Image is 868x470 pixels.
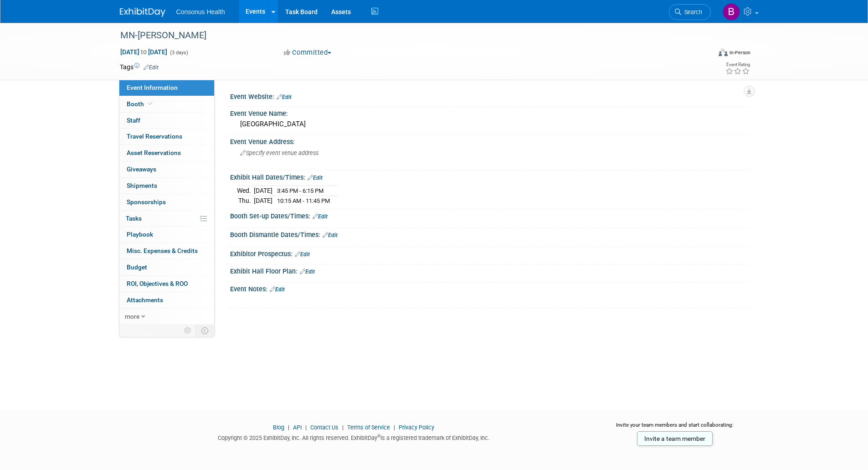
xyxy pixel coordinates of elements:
[230,135,749,146] div: Event Venue Address:
[230,228,749,240] div: Booth Dismantle Dates/Times:
[303,424,309,431] span: |
[637,431,713,446] a: Invite a team member
[119,96,214,112] a: Booth
[240,150,318,156] span: Specify event venue address
[230,170,749,182] div: Exhibit Hall Dates/Times:
[277,94,292,100] a: Edit
[293,424,302,431] a: API
[230,247,749,259] div: Exhibitor Prospectus:
[127,100,154,108] span: Booth
[237,196,254,206] td: Thu.
[127,84,178,91] span: Event Information
[148,101,153,106] i: Booth reservation complete
[119,309,214,325] a: more
[230,107,749,118] div: Event Venue Name:
[119,259,214,275] a: Budget
[127,231,153,238] span: Playbook
[657,47,751,61] div: Event Format
[195,325,214,336] td: Toggle Event Tabs
[119,161,214,177] a: Giveaways
[270,286,285,293] a: Edit
[725,62,750,67] div: Event Rating
[254,196,272,206] td: [DATE]
[377,434,380,439] sup: ®
[669,4,711,20] a: Search
[681,9,702,15] span: Search
[286,424,292,431] span: |
[139,48,148,56] span: to
[144,64,159,71] a: Edit
[601,421,749,435] div: Invite your team members and start collaborating:
[310,424,339,431] a: Contact Us
[120,432,588,442] div: Copyright © 2025 ExhibitDay, Inc. All rights reserved. ExhibitDay is a registered trademark of Ex...
[127,182,157,189] span: Shipments
[127,198,166,206] span: Sponsorships
[176,8,225,15] span: Consonus Health
[273,424,284,431] a: Blog
[125,313,139,320] span: more
[399,424,434,431] a: Privacy Policy
[729,49,750,56] div: In-Person
[230,264,749,276] div: Exhibit Hall Floor Plan:
[120,62,159,72] td: Tags
[119,211,214,227] a: Tasks
[230,90,749,102] div: Event Website:
[127,133,182,140] span: Travel Reservations
[237,186,254,196] td: Wed.
[126,215,142,222] span: Tasks
[127,165,156,173] span: Giveaways
[254,186,272,196] td: [DATE]
[295,251,310,258] a: Edit
[119,227,214,243] a: Playbook
[127,280,188,287] span: ROI, Objectives & ROO
[119,113,214,129] a: Staff
[127,247,198,254] span: Misc. Expenses & Credits
[127,296,163,304] span: Attachments
[119,178,214,194] a: Shipments
[323,232,338,238] a: Edit
[277,187,324,194] span: 3:45 PM - 6:15 PM
[127,149,181,156] span: Asset Reservations
[230,282,749,294] div: Event Notes:
[127,117,140,124] span: Staff
[119,276,214,292] a: ROI, Objectives & ROO
[120,8,165,17] img: ExhibitDay
[119,129,214,145] a: Travel Reservations
[127,263,147,271] span: Budget
[169,50,188,56] span: (3 days)
[300,269,315,275] a: Edit
[308,175,323,181] a: Edit
[347,424,390,431] a: Terms of Service
[277,197,330,204] span: 10:15 AM - 11:45 PM
[281,48,335,57] button: Committed
[119,194,214,210] a: Sponsorships
[119,243,214,259] a: Misc. Expenses & Credits
[119,80,214,96] a: Event Information
[180,325,196,336] td: Personalize Event Tab Strip
[340,424,346,431] span: |
[723,3,740,21] img: Bridget Crane
[119,145,214,161] a: Asset Reservations
[117,27,697,44] div: MN-[PERSON_NAME]
[719,49,728,56] img: Format-Inperson.png
[237,117,742,131] div: [GEOGRAPHIC_DATA]
[120,48,168,56] span: [DATE] [DATE]
[391,424,397,431] span: |
[230,209,749,221] div: Booth Set-up Dates/Times:
[119,292,214,308] a: Attachments
[313,213,328,220] a: Edit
